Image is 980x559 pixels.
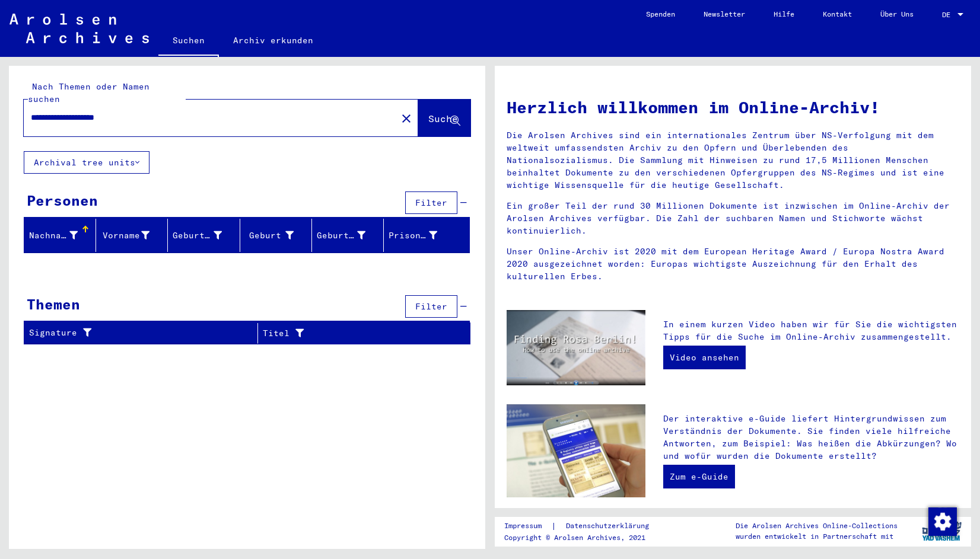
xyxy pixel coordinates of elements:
[29,229,78,242] div: Nachname
[736,520,898,531] p: Die Arolsen Archives Online-Collections
[389,226,455,245] div: Prisoner #
[394,106,418,130] button: Clear
[158,26,219,57] a: Suchen
[219,26,327,55] a: Archiv erkunden
[663,318,959,343] p: In einem kurzen Video haben wir für Sie die wichtigsten Tipps für die Suche im Online-Archiv zusa...
[507,129,959,191] p: Die Arolsen Archives sind ein internationales Zentrum über NS-Verfolgung mit dem weltweit umfasse...
[317,226,383,245] div: Geburtsdatum
[240,219,312,252] mat-header-cell: Geburt‏
[96,219,168,252] mat-header-cell: Vorname
[27,293,80,315] div: Themen
[507,245,959,283] p: Unser Online-Archiv ist 2020 mit dem European Heritage Award / Europa Nostra Award 2020 ausgezeic...
[245,226,311,245] div: Geburt‏
[24,151,149,174] button: Archival tree units
[101,226,167,245] div: Vorname
[504,520,551,532] a: Impressum
[24,219,96,252] mat-header-cell: Nachname
[736,531,898,542] p: wurden entwickelt in Partnerschaft mit
[29,324,257,343] div: Signature
[942,11,955,19] span: DE
[556,520,663,532] a: Datenschutzerklärung
[245,229,294,242] div: Geburt‏
[173,229,221,242] div: Geburtsname
[418,100,470,136] button: Suche
[507,404,645,497] img: eguide.jpg
[919,516,964,546] img: yv_logo.png
[399,111,413,126] mat-icon: close
[928,507,957,536] img: Zustimmung ändern
[9,14,149,43] img: Arolsen_neg.svg
[663,413,959,462] p: Der interaktive e-Guide liefert Hintergrundwissen zum Verständnis der Dokumente. Sie finden viele...
[317,229,365,242] div: Geburtsdatum
[415,301,447,312] span: Filter
[27,190,98,211] div: Personen
[312,219,384,252] mat-header-cell: Geburtsdatum
[663,465,735,488] a: Zum e-Guide
[389,229,437,242] div: Prisoner #
[29,327,243,339] div: Signature
[507,310,645,385] img: video.jpg
[507,95,959,120] h1: Herzlich willkommen im Online-Archiv!
[28,81,149,104] mat-label: Nach Themen oder Namen suchen
[504,532,663,543] p: Copyright © Arolsen Archives, 2021
[504,520,663,532] div: |
[405,295,457,318] button: Filter
[928,507,956,535] div: Zustimmung ändern
[428,113,458,124] span: Suche
[263,327,441,340] div: Titel
[405,191,457,214] button: Filter
[101,229,149,242] div: Vorname
[29,226,96,245] div: Nachname
[663,346,746,369] a: Video ansehen
[173,226,239,245] div: Geburtsname
[415,197,447,208] span: Filter
[168,219,240,252] mat-header-cell: Geburtsname
[384,219,469,252] mat-header-cell: Prisoner #
[507,200,959,237] p: Ein großer Teil der rund 30 Millionen Dokumente ist inzwischen im Online-Archiv der Arolsen Archi...
[263,324,456,343] div: Titel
